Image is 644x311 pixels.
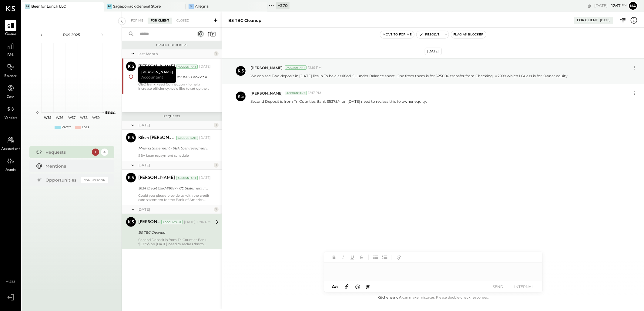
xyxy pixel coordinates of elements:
[138,219,160,225] div: [PERSON_NAME]
[138,175,175,181] div: [PERSON_NAME]
[82,125,89,130] div: Loss
[366,284,371,289] span: @
[199,64,211,69] div: [DATE]
[486,283,510,291] button: SEND
[0,41,21,58] a: P&L
[0,82,21,100] a: Cash
[184,220,211,225] div: [DATE], 12:16 PM
[417,31,442,38] button: Resolve
[138,145,209,151] div: Missing Statement - SBA Loan repayment schedule
[364,283,372,290] button: @
[372,253,380,261] button: Unordered List
[92,115,100,120] text: W39
[56,115,63,120] text: W36
[0,62,21,79] a: Balance
[5,167,16,173] span: Admin
[308,91,321,95] span: 12:17 PM
[92,149,99,156] div: 1
[137,162,212,168] div: [DATE]
[46,32,98,37] div: P09 2025
[138,229,209,236] div: BS TBC Cleanup
[5,32,16,37] span: Queue
[577,18,598,23] div: For Client
[44,115,51,120] text: W35
[138,185,209,191] div: BOA Credit Card #8017 - CC Statement from P11 2023 to P3 2025
[128,18,146,24] div: For Me
[214,207,219,212] div: 1
[189,4,194,9] div: Al
[395,253,403,261] button: Add URL
[199,135,211,140] div: [DATE]
[330,283,340,290] button: Aa
[46,149,89,155] div: Requests
[161,220,183,224] div: Accountant
[2,146,20,152] span: Accountant
[335,284,338,289] span: a
[195,4,209,9] div: Allegria
[425,48,442,55] div: [DATE]
[7,53,14,58] span: P&L
[148,18,172,24] div: For Client
[228,18,261,23] div: BS TBC Cleanup
[113,4,161,9] div: Sagaponack General Store
[36,110,39,115] text: 0
[176,136,198,140] div: Accountant
[101,149,108,156] div: 4
[250,99,427,104] p: Second Deposit is from Tri Counties Bank $5375/- on [DATE] need to reclass this to owner equity.
[183,201,187,207] span: #
[7,95,15,100] span: Cash
[31,4,66,9] div: Beer for Lunch LLC
[4,115,17,121] span: Vendors
[125,43,219,47] div: Urgent Blockers
[250,65,283,70] span: [PERSON_NAME]
[62,125,71,130] div: Profit
[141,75,163,80] span: Accountant
[348,253,356,261] button: Underline
[495,74,498,78] span: #
[214,51,219,56] div: 1
[138,66,176,83] div: [PERSON_NAME]
[80,115,88,120] text: W38
[357,253,365,261] button: Strikethrough
[451,31,486,38] button: Flag as Blocker
[138,135,175,141] div: Riken [PERSON_NAME]
[214,123,219,128] div: 1
[137,51,212,56] div: Last Month
[285,91,307,95] div: Accountant
[380,31,414,38] button: Move to for me
[46,163,105,169] div: Mentions
[276,2,290,9] div: + 270
[81,177,108,183] div: Coming Soon
[285,65,307,70] div: Accountant
[137,122,212,128] div: [DATE]
[600,18,610,22] div: [DATE]
[594,3,627,8] div: [DATE]
[176,176,198,180] div: Accountant
[512,283,536,291] button: INTERNAL
[105,110,114,115] text: Sales
[4,74,17,79] span: Balance
[199,176,211,180] div: [DATE]
[250,91,283,96] span: [PERSON_NAME]
[138,153,211,158] div: SBA Loan repayment schedule
[25,4,30,9] div: Bf
[339,253,347,261] button: Italic
[0,155,21,173] a: Admin
[0,20,21,37] a: Queue
[138,64,175,70] div: [PERSON_NAME]
[138,82,211,91] div: QBO Bank Feed Connection - To help increase efficiency, we’d like to set up the Bank Feed connect...
[173,18,192,24] div: Closed
[107,4,112,9] div: SG
[0,134,21,152] a: Accountant
[587,2,593,9] div: copy link
[250,73,569,79] p: We can see Two deposit in [DATE] lies in To be classified GL under Balance sheet. One from them i...
[138,193,211,202] div: Could you please provide us with the credit card statement for the Bank of America (BOA) credit c...
[0,103,21,121] a: Vendors
[214,163,219,168] div: 1
[330,253,338,261] button: Bold
[176,65,198,69] div: Accountant
[381,253,389,261] button: Ordered List
[308,65,322,70] span: 12:16 PM
[137,207,212,212] div: [DATE]
[68,115,75,120] text: W37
